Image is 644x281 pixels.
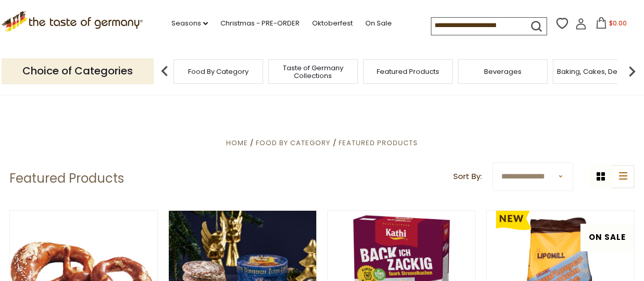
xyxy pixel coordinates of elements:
[453,170,482,183] label: Sort By:
[557,68,638,75] a: Baking, Cakes, Desserts
[226,138,248,148] a: Home
[365,18,392,29] a: On Sale
[2,58,154,84] p: Choice of Categories
[154,61,175,82] img: previous arrow
[609,19,627,28] span: $0.00
[377,68,439,75] a: Featured Products
[589,17,633,33] button: $0.00
[256,138,330,148] a: Food By Category
[484,68,522,75] a: Beverages
[622,61,642,82] img: next arrow
[188,68,249,75] a: Food By Category
[9,171,124,186] h1: Featured Products
[171,18,208,29] a: Seasons
[312,18,353,29] a: Oktoberfest
[339,138,418,148] a: Featured Products
[220,18,300,29] a: Christmas - PRE-ORDER
[271,64,355,80] a: Taste of Germany Collections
